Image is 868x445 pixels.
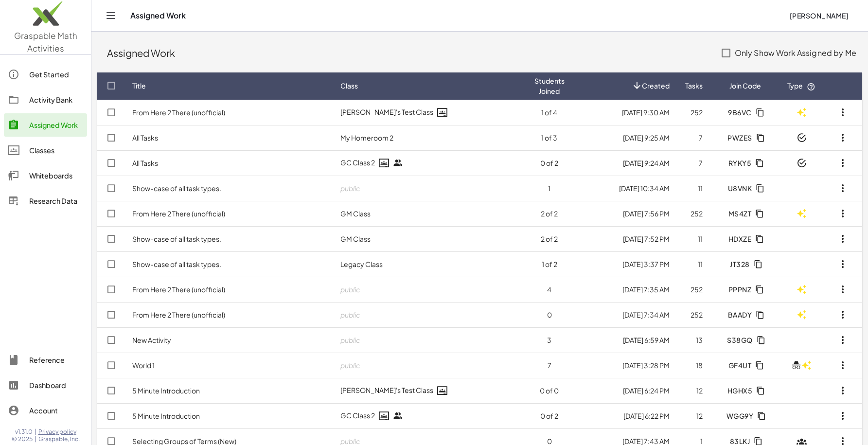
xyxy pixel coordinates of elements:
[4,63,87,86] a: Get Started
[29,119,83,131] div: Assigned Work
[527,302,572,327] td: 0
[132,386,200,395] a: 5 Minute Introduction
[527,327,572,353] td: 3
[726,411,753,420] span: WGG9Y
[720,230,770,248] button: HDXZE
[720,306,770,323] button: BAADY
[29,379,83,391] div: Dashboard
[132,234,221,243] a: Show-case of all task types.
[4,113,87,137] a: Assigned Work
[677,277,710,302] td: 252
[720,356,770,374] button: GF4UT
[787,81,815,90] span: Type
[572,125,678,150] td: [DATE] 9:25 AM
[685,81,703,91] span: Tasks
[572,327,678,353] td: [DATE] 6:59 AM
[35,435,36,443] span: |
[333,403,526,428] td: GC Class 2
[132,159,158,167] a: All Tasks
[727,184,752,193] span: U8VNK
[340,184,360,193] span: public
[29,354,83,366] div: Reference
[677,100,710,125] td: 252
[677,226,710,251] td: 11
[572,251,678,277] td: [DATE] 3:37 PM
[730,260,750,268] span: JT328
[677,201,710,226] td: 252
[677,327,710,353] td: 13
[720,154,770,172] button: RYKY5
[677,150,710,176] td: 7
[727,386,752,395] span: HGHX5
[572,302,678,327] td: [DATE] 7:34 AM
[527,150,572,176] td: 0 of 2
[35,428,36,436] span: |
[4,348,87,372] a: Reference
[340,310,360,319] span: public
[132,108,225,117] a: From Here 2 There (unofficial)
[677,302,710,327] td: 252
[719,331,771,349] button: S38GQ
[4,189,87,213] a: Research Data
[728,108,752,117] span: 9B6VC
[527,100,572,125] td: 1 of 4
[12,435,33,443] span: © 2025
[340,336,360,344] span: public
[29,195,83,207] div: Research Data
[132,209,225,218] a: From Here 2 There (unofficial)
[527,251,572,277] td: 1 of 2
[735,41,856,65] label: Only Show Work Assigned by Me
[132,361,155,370] a: World 1
[132,184,221,193] a: Show-case of all task types.
[720,179,770,197] button: U8VNK
[719,382,771,399] button: HGHX5
[572,353,678,378] td: [DATE] 3:28 PM
[333,226,526,251] td: GM Class
[38,435,80,443] span: Graspable, Inc.
[722,255,768,273] button: JT328
[340,81,358,91] span: Class
[132,81,146,91] span: Title
[728,234,751,243] span: HDXZE
[29,144,83,156] div: Classes
[107,46,711,60] div: Assigned Work
[29,69,83,80] div: Get Started
[789,11,849,20] span: [PERSON_NAME]
[572,201,678,226] td: [DATE] 7:56 PM
[720,104,770,121] button: 9B6VC
[718,407,772,425] button: WGG9Y
[527,125,572,150] td: 1 of 3
[4,399,87,422] a: Account
[333,251,526,277] td: Legacy Class
[4,374,87,397] a: Dashboard
[340,361,360,370] span: public
[38,428,80,436] a: Privacy policy
[728,361,751,370] span: GF4UT
[15,428,33,436] span: v1.31.0
[572,226,678,251] td: [DATE] 7:52 PM
[333,201,526,226] td: GM Class
[4,164,87,187] a: Whiteboards
[132,411,200,420] a: 5 Minute Introduction
[677,403,710,428] td: 12
[29,405,83,416] div: Account
[727,336,753,344] span: S38GQ
[534,76,565,96] span: Students Joined
[103,8,119,23] button: Toggle navigation
[527,353,572,378] td: 7
[4,88,87,111] a: Activity Bank
[727,310,752,319] span: BAADY
[720,129,771,146] button: PWZES
[132,260,221,268] a: Show-case of all task types.
[29,94,83,106] div: Activity Bank
[642,81,670,91] span: Created
[781,7,856,24] button: [PERSON_NAME]
[333,125,526,150] td: My Homeroom 2
[677,125,710,150] td: 7
[728,159,751,167] span: RYKY5
[132,133,158,142] a: All Tasks
[728,285,751,294] span: PPPNZ
[572,378,678,403] td: [DATE] 6:24 PM
[527,378,572,403] td: 0 of 0
[677,353,710,378] td: 18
